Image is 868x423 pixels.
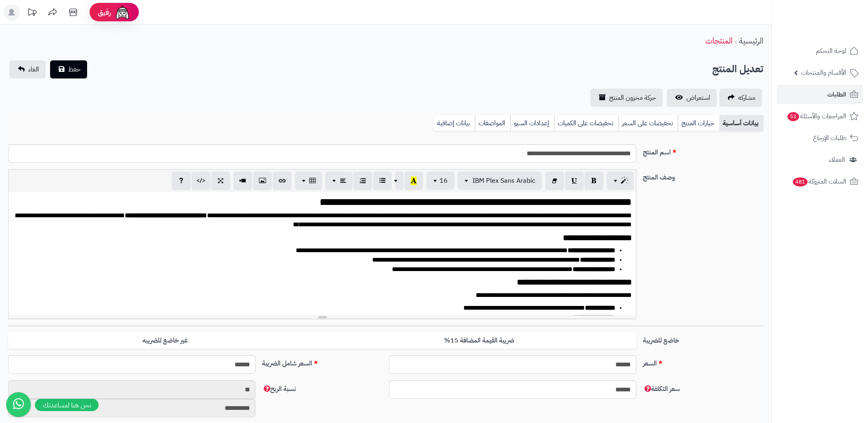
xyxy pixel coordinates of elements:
span: لوحة التحكم [816,45,846,57]
a: تخفيضات على الكميات [554,115,618,131]
label: ضريبة القيمة المضافة 15% [322,332,636,349]
a: حركة مخزون المنتج [590,89,663,107]
button: 16 [426,172,454,190]
a: الطلبات [777,85,863,104]
a: مشاركه [719,89,762,107]
a: بيانات أساسية [719,115,763,131]
a: المنتجات [705,34,732,47]
a: الغاء [9,60,46,78]
span: 16 [440,176,448,186]
a: تحديثات المنصة [22,4,42,23]
a: طلبات الإرجاع [777,128,863,148]
a: استعراض [667,89,717,107]
span: حركة مخزون المنتج [609,93,656,103]
a: لوحة التحكم [777,41,863,61]
a: العملاء [777,150,863,170]
span: نسبة الربح [262,384,296,394]
label: غير خاضع للضريبه [8,332,322,349]
span: المراجعات والأسئلة [787,110,846,122]
label: خاضع للضريبة [640,332,767,345]
span: الطلبات [827,89,846,100]
a: بيانات إضافية [434,115,475,131]
img: ai-face.png [114,4,131,21]
img: logo-2.png [812,6,860,23]
span: استعراض [686,93,710,103]
span: رفيق [98,7,111,17]
span: العملاء [829,154,845,166]
h2: تعديل المنتج [712,61,763,78]
span: حفظ [68,64,81,74]
a: الرئيسية [739,34,763,47]
a: المواصفات [475,115,510,131]
button: حفظ [50,60,87,78]
span: الأقسام والمنتجات [801,67,846,78]
label: السعر شامل الضريبة [259,355,386,368]
a: المراجعات والأسئلة53 [777,106,863,126]
label: وصف المنتج [640,169,767,182]
span: مشاركه [738,93,755,103]
span: السلات المتروكة [792,176,846,187]
a: السلات المتروكة481 [777,172,863,191]
a: تخفيضات على السعر [618,115,678,131]
button: IBM Plex Sans Arabic [458,172,542,190]
span: 53 [787,112,800,122]
span: سعر التكلفة [643,384,680,394]
span: الغاء [28,64,39,74]
a: خيارات المنتج [678,115,719,131]
label: اسم المنتج [640,144,767,157]
span: طلبات الإرجاع [813,132,846,144]
span: 481 [792,177,808,187]
span: IBM Plex Sans Arabic [472,176,535,186]
label: السعر [640,355,767,368]
a: إعدادات السيو [510,115,554,131]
